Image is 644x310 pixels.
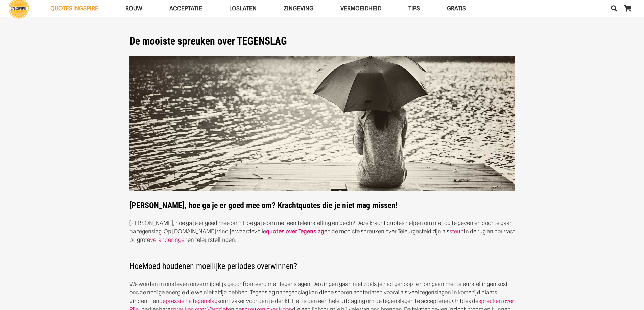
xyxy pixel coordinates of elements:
[169,5,202,12] span: Acceptatie
[408,5,420,12] span: TIPS
[159,298,217,304] a: depressie na tegenslag
[129,35,515,47] h1: De mooiste spreuken over TEGENSLAG
[129,219,515,244] p: [PERSON_NAME], hoe ga je er goed mee om? Hoe ga je om met een teleurstelling en pech? Deze kracht...
[129,201,398,210] strong: [PERSON_NAME], hoe ga je er goed mee om? Krachtquotes die je niet mag missen!
[229,5,257,12] span: Loslaten
[449,228,464,235] a: steun
[129,56,515,191] img: Spreuken over Tegenslag in mindere tijden van Ingspire.nl
[129,253,515,271] h2: Hoe en moeilijke periodes overwinnen?
[50,5,98,12] span: QUOTES INGSPIRE
[150,236,188,243] a: veranderingen
[266,228,324,235] a: quotes over Tegenslag
[284,5,313,12] span: Zingeving
[125,5,142,12] span: ROUW
[340,5,381,12] span: VERMOEIDHEID
[142,261,186,271] a: Moed houden
[447,5,466,12] span: GRATIS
